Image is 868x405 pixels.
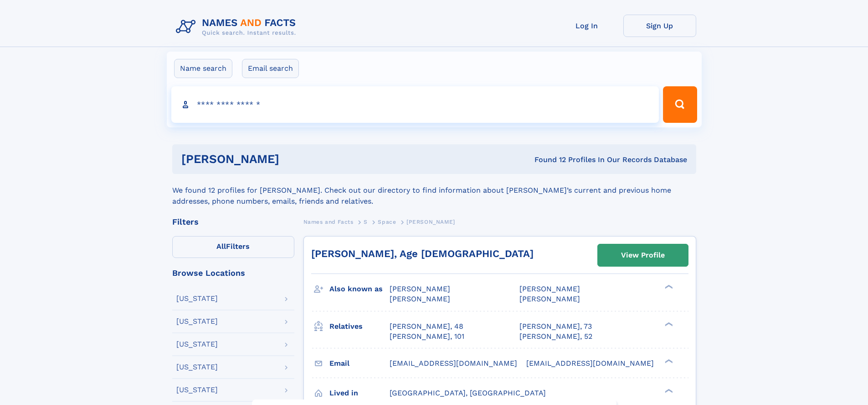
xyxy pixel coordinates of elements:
[176,341,218,348] div: [US_STATE]
[663,388,673,394] div: ❯
[303,216,354,227] a: Names and Facts
[176,363,218,371] div: [US_STATE]
[378,219,396,225] span: Space
[172,269,294,277] div: Browse Locations
[663,321,673,327] div: ❯
[216,242,226,251] span: All
[406,219,455,225] span: [PERSON_NAME]
[407,155,687,165] div: Found 12 Profiles In Our Records Database
[519,295,580,303] span: [PERSON_NAME]
[172,218,294,226] div: Filters
[329,319,390,334] h3: Relatives
[663,284,673,290] div: ❯
[390,359,517,368] span: [EMAIL_ADDRESS][DOMAIN_NAME]
[174,59,232,78] label: Name search
[329,385,390,401] h3: Lived in
[329,281,390,297] h3: Also known as
[390,389,546,397] span: [GEOGRAPHIC_DATA], [GEOGRAPHIC_DATA]
[598,244,688,266] a: View Profile
[390,295,450,303] span: [PERSON_NAME]
[176,295,218,302] div: [US_STATE]
[181,153,407,165] h1: [PERSON_NAME]
[390,331,464,342] a: [PERSON_NAME], 101
[550,15,623,37] a: Log In
[176,318,218,325] div: [US_STATE]
[364,219,368,225] span: S
[378,216,396,227] a: Space
[526,359,654,368] span: [EMAIL_ADDRESS][DOMAIN_NAME]
[329,356,390,371] h3: Email
[311,248,534,259] a: [PERSON_NAME], Age [DEMOGRAPHIC_DATA]
[663,358,673,364] div: ❯
[519,321,592,331] a: [PERSON_NAME], 73
[519,284,580,293] span: [PERSON_NAME]
[172,236,294,258] label: Filters
[172,174,696,207] div: We found 12 profiles for [PERSON_NAME]. Check out our directory to find information about [PERSON...
[364,216,368,227] a: S
[176,386,218,394] div: [US_STATE]
[390,321,463,331] a: [PERSON_NAME], 48
[623,15,696,37] a: Sign Up
[663,86,697,123] button: Search Button
[390,284,450,293] span: [PERSON_NAME]
[242,59,299,78] label: Email search
[519,331,592,342] a: [PERSON_NAME], 52
[172,15,303,39] img: Logo Names and Facts
[171,86,659,123] input: search input
[621,245,665,266] div: View Profile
